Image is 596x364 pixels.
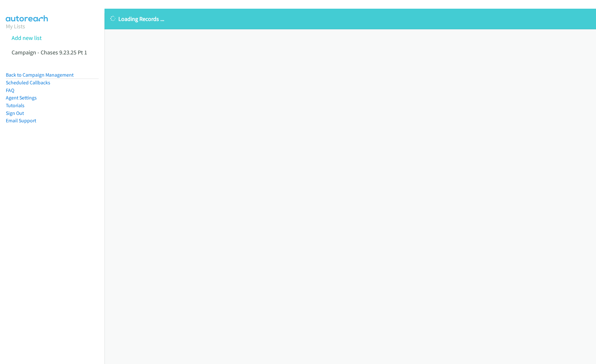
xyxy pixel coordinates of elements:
a: My Lists [6,23,25,30]
a: FAQ [6,87,14,93]
a: Scheduled Callbacks [6,79,50,86]
a: Email Support [6,117,36,124]
a: Campaign - Chases 9.23.25 Pt 1 [12,49,87,56]
p: Loading Records ... [110,14,590,23]
a: Sign Out [6,110,24,116]
a: Tutorials [6,102,25,108]
a: Agent Settings [6,95,37,101]
a: Add new list [12,34,42,42]
a: Back to Campaign Management [6,72,74,78]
